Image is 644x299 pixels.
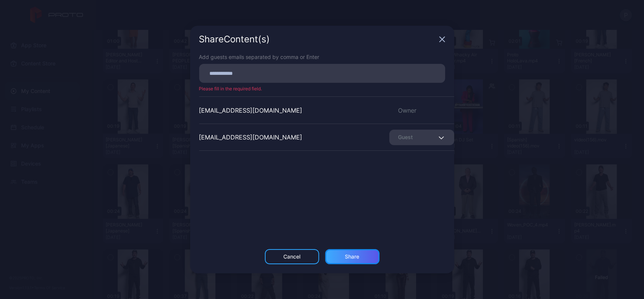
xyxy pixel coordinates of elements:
[199,53,445,61] div: Add guests emails separated by comma or Enter
[283,254,300,260] div: Cancel
[389,130,454,145] button: Guest
[199,133,303,142] div: [EMAIL_ADDRESS][DOMAIN_NAME]
[199,35,436,44] div: Share Content (s)
[389,106,454,115] div: Owner
[190,86,454,92] div: Please fill in the required field.
[325,249,380,264] button: Share
[265,249,319,264] button: Cancel
[199,106,303,115] div: [EMAIL_ADDRESS][DOMAIN_NAME]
